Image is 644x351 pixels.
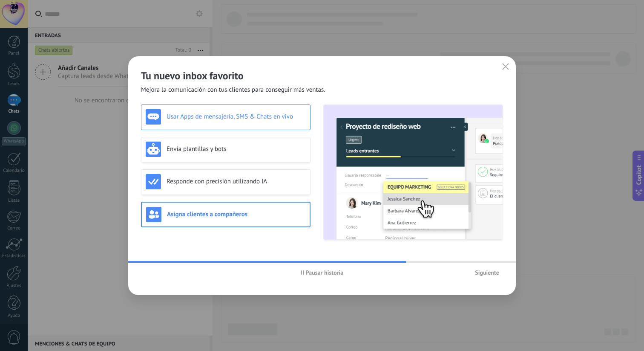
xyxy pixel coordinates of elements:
[167,145,306,153] h3: Envía plantillas y bots
[167,177,306,186] h3: Responde con precisión utilizando IA
[297,266,348,279] button: Pausar historia
[471,266,503,279] button: Siguiente
[475,270,499,276] span: Siguiente
[141,69,503,82] h2: Tu nuevo inbox favorito
[167,113,306,121] h3: Usar Apps de mensajería, SMS & Chats en vivo
[306,270,344,276] span: Pausar historia
[141,86,325,94] span: Mejora la comunicación con tus clientes para conseguir más ventas.
[167,210,305,218] h3: Asigna clientes a compañeros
